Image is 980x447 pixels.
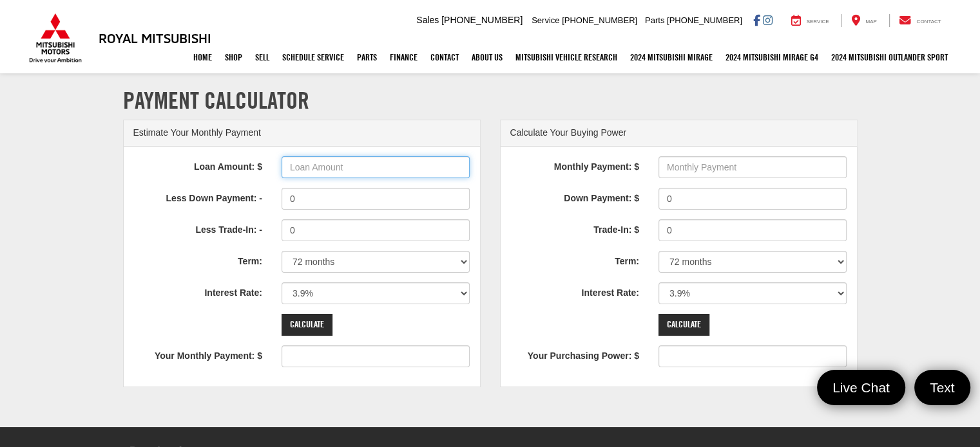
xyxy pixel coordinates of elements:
label: Less Trade-In: - [124,219,272,237]
span: Contact [916,19,941,24]
span: [PHONE_NUMBER] [667,15,742,25]
input: Loan Amount [282,156,470,178]
input: Down Payment [658,188,847,210]
label: Down Payment: $ [501,188,649,205]
a: Finance [383,41,424,73]
div: Calculate Your Buying Power [501,120,857,147]
a: Contact [889,14,951,27]
span: Map [865,19,876,24]
label: Your Monthly Payment: $ [124,345,272,363]
a: Home [187,41,218,73]
a: Instagram: Click to visit our Instagram page [763,15,773,25]
label: Your Purchasing Power: $ [501,345,649,363]
label: Less Down Payment: - [124,188,272,205]
a: 2024 Mitsubishi Outlander SPORT [825,41,954,73]
span: [PHONE_NUMBER] [441,15,523,25]
a: Facebook: Click to visit our Facebook page [753,15,760,25]
span: Live Chat [826,379,896,396]
a: Shop [218,41,249,73]
a: Parts: Opens in a new tab [351,41,383,73]
a: 2024 Mitsubishi Mirage [624,41,719,73]
a: Service [782,14,839,27]
a: About Us [465,41,509,73]
a: Live Chat [817,370,905,405]
a: Schedule Service: Opens in a new tab [276,41,351,73]
span: Sales [416,15,439,25]
label: Trade-In: $ [501,219,649,237]
input: Calculate [658,314,709,336]
img: Mitsubishi [26,13,84,63]
a: Mitsubishi Vehicle Research [509,41,624,73]
span: Service [532,15,559,25]
input: Calculate [282,314,332,336]
a: Contact [424,41,465,73]
span: Text [923,379,961,396]
label: Interest Rate: [501,282,649,300]
div: Estimate Your Monthly Payment [124,120,480,147]
a: 2024 Mitsubishi Mirage G4 [719,41,825,73]
h1: Payment Calculator [123,87,858,113]
span: Service [807,19,829,24]
label: Term: [124,251,272,268]
label: Loan Amount: $ [124,156,272,174]
span: [PHONE_NUMBER] [562,15,637,25]
label: Interest Rate: [124,282,272,300]
label: Monthly Payment: $ [501,156,649,174]
a: Map [841,14,886,27]
a: Sell [249,41,276,73]
input: Monthly Payment [658,156,847,178]
span: Parts [645,15,664,25]
label: Term: [501,251,649,268]
h3: Royal Mitsubishi [99,31,211,45]
a: Text [914,370,970,405]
